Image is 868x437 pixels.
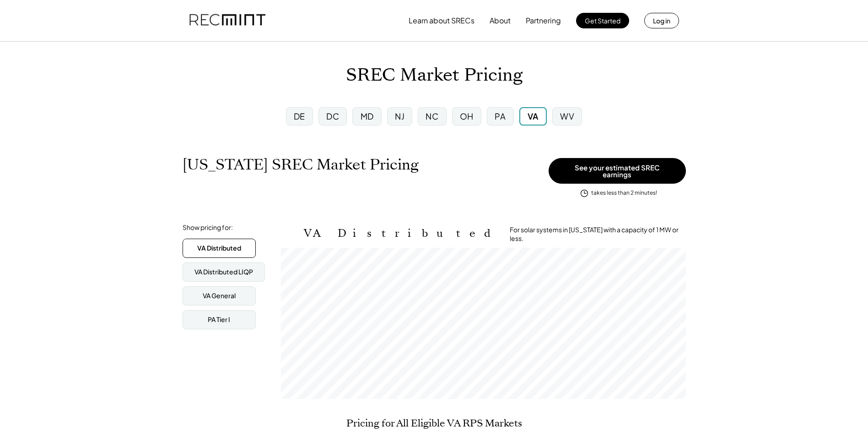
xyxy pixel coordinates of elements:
button: See your estimated SREC earnings [549,158,686,184]
div: NJ [395,110,404,122]
div: For solar systems in [US_STATE] with a capacity of 1 MW or less. [510,225,686,243]
div: OH [460,110,474,122]
img: recmint-logotype%403x.png [189,5,265,36]
button: Log in [644,13,679,28]
h1: SREC Market Pricing [346,65,523,86]
button: Learn about SRECs [409,11,474,30]
div: VA Distributed [197,244,241,253]
div: VA [528,110,539,122]
div: MD [361,110,374,122]
div: VA General [203,291,236,300]
div: WV [560,110,574,122]
h2: Pricing for All Eligible VA RPS Markets [346,417,522,429]
h1: [US_STATE] SREC Market Pricing [183,156,419,174]
div: PA Tier I [208,315,230,324]
button: Partnering [526,11,561,30]
div: VA Distributed LIQP [194,268,253,277]
div: NC [426,110,438,122]
button: About [490,11,511,30]
div: Show pricing for: [183,223,233,232]
div: takes less than 2 minutes! [591,189,657,197]
h2: VA Distributed [304,227,496,240]
div: DC [326,110,339,122]
button: Get Started [576,13,629,28]
div: PA [495,110,506,122]
div: DE [294,110,305,122]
